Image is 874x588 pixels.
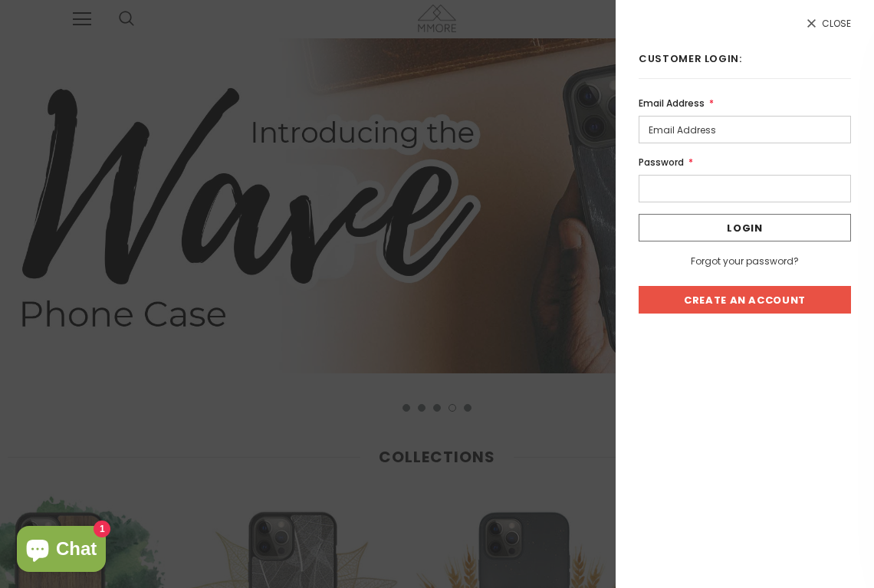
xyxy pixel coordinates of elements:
span: Email Address [639,97,705,110]
h5: Customer Login: [639,53,851,79]
input: Login [639,214,851,241]
inbox-online-store-chat: Shopify online store chat [12,526,110,576]
a: Close [639,17,851,30]
a: Forgot your password? [691,255,799,268]
span: Password [639,156,684,169]
span: Close [822,18,851,28]
a: Create An Account [639,286,851,314]
input: Email Address [639,116,851,143]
